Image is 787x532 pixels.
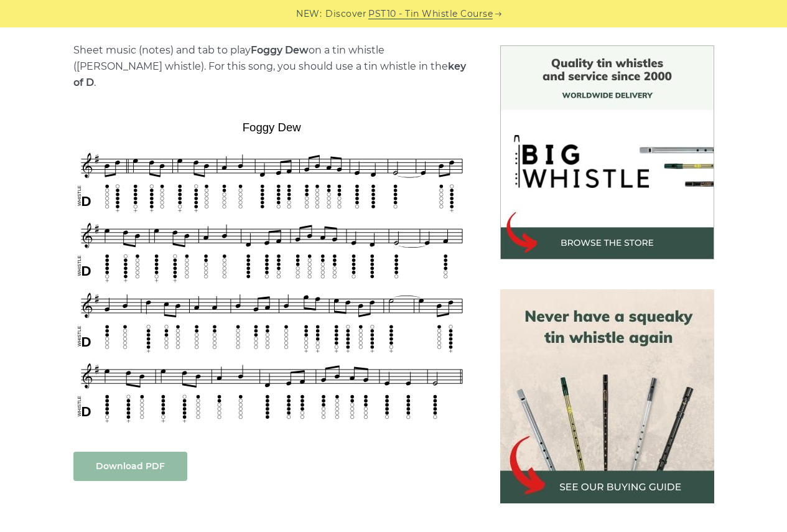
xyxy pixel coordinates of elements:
span: NEW: [296,7,322,21]
span: Discover [325,7,366,21]
a: PST10 - Tin Whistle Course [368,7,493,21]
img: tin whistle buying guide [500,289,714,503]
strong: key of D [73,60,466,88]
img: Foggy Dew Tin Whistle Tab & Sheet Music [73,116,470,426]
p: Sheet music (notes) and tab to play on a tin whistle ([PERSON_NAME] whistle). For this song, you ... [73,42,470,91]
a: Download PDF [73,452,187,481]
img: BigWhistle Tin Whistle Store [500,45,714,259]
strong: Foggy Dew [251,44,309,56]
